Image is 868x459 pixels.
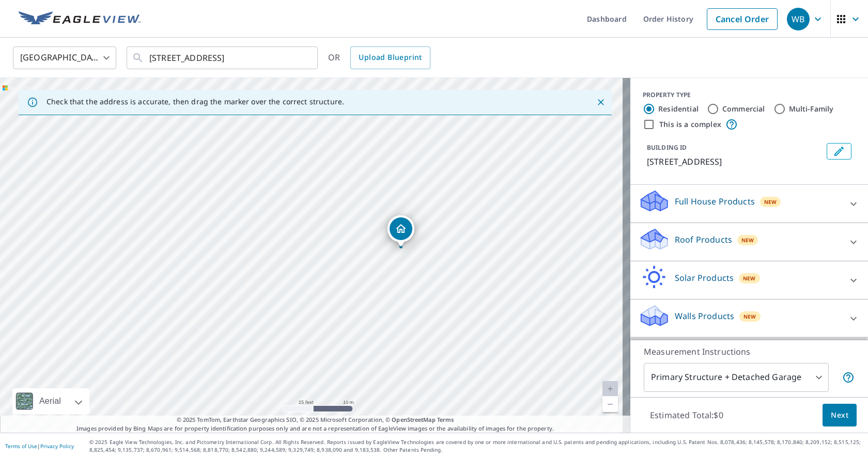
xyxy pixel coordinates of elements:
[639,304,860,333] div: Walls ProductsNew
[639,189,860,218] div: Full House ProductsNew
[644,345,855,358] p: Measurement Instructions
[659,119,721,130] label: This is a complex
[40,442,74,450] a: Privacy Policy
[741,236,754,244] span: New
[602,381,618,397] a: Current Level 20, Zoom In Disabled
[149,43,297,72] input: Search by address or latitude-longitude
[639,265,860,295] div: Solar ProductsNew
[639,227,860,257] div: Roof ProductsNew
[743,312,756,321] span: New
[47,97,344,106] p: Check that the address is accurate, then drag the marker over the correct structure.
[675,272,734,284] p: Solar Products
[823,404,857,427] button: Next
[643,90,856,100] div: PROPERTY TYPE
[647,143,687,152] p: BUILDING ID
[647,155,823,168] p: [STREET_ADDRESS]
[5,442,37,450] a: Terms of Use
[675,195,755,208] p: Full House Products
[177,416,454,424] span: © 2025 TomTom, Earthstar Geographics SIO, © 2025 Microsoft Corporation, ©
[392,416,435,423] a: OpenStreetMap
[831,409,848,422] span: Next
[787,8,810,30] div: WB
[359,51,422,64] span: Upload Blueprint
[827,143,851,160] button: Edit building 1
[19,11,141,27] img: EV Logo
[36,388,64,414] div: Aerial
[89,438,863,454] p: © 2025 Eagle View Technologies, Inc. and Pictometry International Corp. All Rights Reserved. Repo...
[13,43,116,72] div: [GEOGRAPHIC_DATA]
[789,104,834,114] label: Multi-Family
[644,363,829,392] div: Primary Structure + Detached Garage
[642,404,732,426] p: Estimated Total: $0
[722,104,765,114] label: Commercial
[675,233,732,246] p: Roof Products
[328,46,430,69] div: OR
[388,215,414,247] div: Dropped pin, building 1, Residential property, 332 Caladium St Lake Jackson, TX 77566
[743,274,756,282] span: New
[5,443,74,449] p: |
[658,104,699,114] label: Residential
[602,397,618,412] a: Current Level 20, Zoom Out
[764,198,777,206] span: New
[707,8,778,30] a: Cancel Order
[594,96,608,109] button: Close
[350,46,430,69] a: Upload Blueprint
[437,416,454,423] a: Terms
[675,310,734,322] p: Walls Products
[842,371,855,384] span: Your report will include the primary structure and a detached garage if one exists.
[12,388,89,414] div: Aerial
